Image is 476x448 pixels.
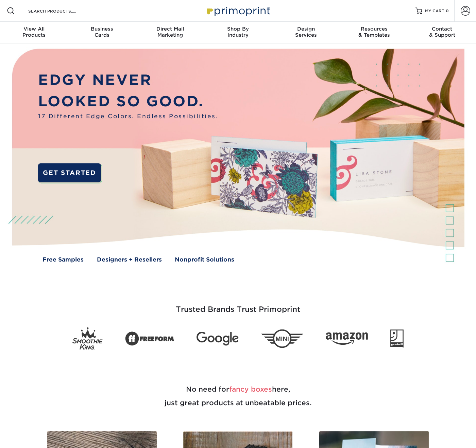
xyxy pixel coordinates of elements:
a: DesignServices [272,22,340,43]
a: Nonprofit Solutions [175,255,234,264]
div: Cards [68,26,136,38]
div: & Templates [340,26,408,38]
p: LOOKED SO GOOD. [38,91,218,112]
span: Business [68,26,136,32]
h2: No need for here, just great products at unbeatable prices. [39,366,437,426]
img: Smoothie King [72,327,103,350]
span: 17 Different Edge Colors. Endless Possibilities. [38,112,218,121]
span: MY CART [425,8,444,14]
img: Amazon [326,332,368,345]
a: Contact& Support [408,22,476,43]
span: 0 [446,8,449,13]
h3: Trusted Brands Trust Primoprint [39,289,437,322]
a: Designers + Resellers [97,255,162,264]
a: Free Samples [42,255,84,264]
a: Resources& Templates [340,22,408,43]
span: fancy boxes [229,385,272,393]
img: Google [197,331,239,345]
a: Shop ByIndustry [204,22,272,43]
img: Primoprint [204,3,272,18]
input: SEARCH PRODUCTS..... [28,7,94,15]
span: Resources [340,26,408,32]
div: Marketing [136,26,204,38]
img: Freeform [125,328,174,350]
img: Goodwill [390,329,404,348]
span: Direct Mail [136,26,204,32]
a: Direct MailMarketing [136,22,204,43]
div: & Support [408,26,476,38]
a: BusinessCards [68,22,136,43]
span: Design [272,26,340,32]
span: Shop By [204,26,272,32]
div: Services [272,26,340,38]
p: EDGY NEVER [38,69,218,91]
div: Industry [204,26,272,38]
span: Contact [408,26,476,32]
img: Mini [261,329,303,348]
a: GET STARTED [38,163,101,182]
